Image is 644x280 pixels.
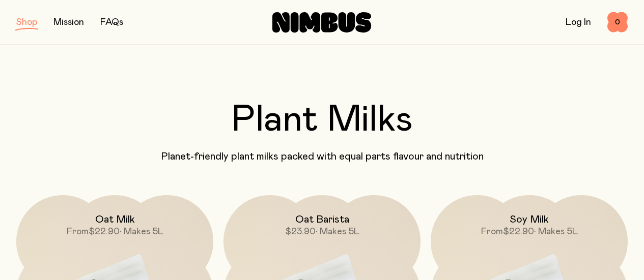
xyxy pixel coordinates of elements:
[16,150,628,163] p: Planet-friendly plant milks packed with equal parts flavour and nutrition
[534,227,578,236] span: • Makes 5L
[607,12,628,33] button: 0
[481,227,503,236] span: From
[120,227,163,236] span: • Makes 5L
[95,213,135,226] h2: Oat Milk
[16,102,628,138] h2: Plant Milks
[100,18,123,27] a: FAQs
[67,227,89,236] span: From
[503,227,534,236] span: $22.90
[295,213,349,226] h2: Oat Barista
[566,18,591,27] a: Log In
[285,227,316,236] span: $23.90
[89,227,120,236] span: $22.90
[316,227,359,236] span: • Makes 5L
[510,213,549,226] h2: Soy Milk
[53,18,84,27] a: Mission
